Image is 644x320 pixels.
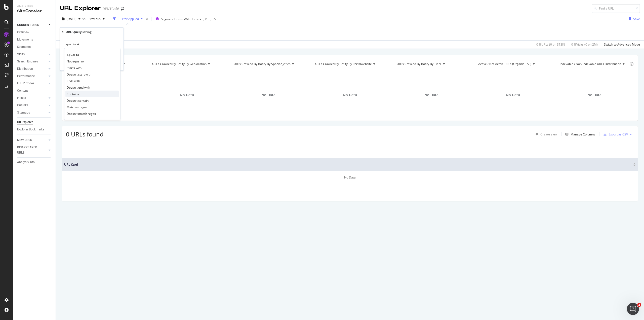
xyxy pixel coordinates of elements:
a: CURRENT URLS [17,22,47,28]
a: Sitemaps [17,110,47,115]
span: URLs Crawled By Botify By tier1 [397,62,441,66]
a: Segments [17,44,52,50]
div: Manage Columns [571,132,595,136]
div: 0 % URLs ( 0 on 313K ) [536,42,565,47]
div: Outlinks [17,103,28,108]
div: Switch to Advanced Mode [604,42,640,47]
span: Indexable / Non-Indexable URLs distribution [560,62,621,66]
span: URLs Crawled By Botify By geolocation [152,62,207,66]
a: Overview [17,30,52,35]
div: Explorer Bookmarks [17,127,44,132]
input: Find a URL [592,4,640,13]
button: Create alert [534,130,557,138]
span: Equal to [67,52,79,57]
h4: URLs Crawled By Botify By specific_cities [233,60,303,68]
button: [DATE] [60,15,83,23]
span: 2 [637,303,641,307]
div: Analytics [17,4,52,8]
div: Performance [17,74,35,79]
span: No Data [424,92,438,97]
a: Outlinks [17,103,47,108]
button: 1 Filter Applied [111,15,145,23]
div: Url Explorer [17,120,33,125]
span: Doesn't contain [67,98,89,102]
span: Contains [67,92,79,96]
h4: Indexable / Non-Indexable URLs Distribution [559,60,629,68]
div: Analysis Info [17,160,35,165]
span: 2025 Aug. 20th [67,17,76,21]
span: Active / Not Active URLs (organic - all) [478,62,531,66]
a: Url Explorer [17,120,52,125]
div: Search Engines [17,59,38,64]
span: 0 URLs found [66,130,104,138]
span: Previous [87,17,101,21]
span: Segment: Houses/All-Houses [161,17,201,21]
div: Content [17,88,28,93]
a: DISAPPEARED URLS [17,145,47,155]
span: No Data [343,92,357,97]
div: URL Query String [66,30,92,34]
iframe: Intercom live chat [627,303,639,315]
div: SiteCrawler [17,8,52,14]
button: Segment:Houses/All-Houses[DATE] [153,15,212,23]
a: Performance [17,74,47,79]
a: HTTP Codes [17,81,47,86]
a: Visits [17,52,47,57]
div: HTTP Codes [17,81,34,86]
span: URLs Crawled By Botify By specific_cities [234,62,291,66]
div: DISAPPEARED URLS [17,145,43,155]
button: Cancel [62,61,78,66]
span: Doesn't match regex [67,111,96,116]
button: Previous [87,15,107,23]
button: Export as CSV [601,130,628,138]
a: Search Engines [17,59,47,64]
button: Save [627,15,640,23]
span: No Data [506,92,520,97]
span: No Data [180,92,194,97]
span: Starts with [67,65,82,70]
button: Switch to Advanced Mode [602,41,640,49]
div: No Data [62,171,638,184]
button: Manage Columns [563,131,595,137]
a: NEW URLS [17,137,47,143]
span: Matches regex [67,105,88,109]
h4: URLs Crawled By Botify By geolocation [151,60,222,68]
div: Segments [17,44,31,50]
div: Inlinks [17,95,26,101]
div: Export as CSV [609,132,628,136]
div: Save [633,17,640,21]
span: No Data [587,92,601,97]
div: Create alert [540,132,557,136]
span: URL Card [64,162,632,167]
div: 0 % Visits ( 0 on 2M ) [571,42,598,47]
div: Movements [17,37,33,42]
span: Doesn't end with [67,85,90,89]
div: CURRENT URLS [17,22,39,28]
div: URL Explorer [60,4,101,13]
div: Overview [17,30,29,35]
span: No Data [261,92,275,97]
div: RENTCafé [103,6,119,11]
h4: URLs Crawled By Botify By portalwebsite [314,60,385,68]
a: Distribution [17,66,47,72]
div: 1 Filter Applied [118,17,139,21]
a: Analysis Info [17,160,52,165]
div: arrow-right-arrow-left [121,7,124,11]
div: [DATE] [203,17,212,21]
div: Sitemaps [17,110,30,115]
a: Content [17,88,52,93]
div: NEW URLS [17,137,32,143]
span: Equal to [64,42,76,46]
div: times [145,16,149,21]
div: Visits [17,52,25,57]
a: Inlinks [17,95,47,101]
span: URLs Crawled By Botify By portalwebsite [315,62,372,66]
span: Not equal to [67,59,84,63]
a: Explorer Bookmarks [17,127,52,132]
span: Doesn't start with [67,72,91,76]
span: vs [83,17,87,21]
div: Distribution [17,66,33,72]
a: Movements [17,37,52,42]
h4: URLs Crawled By Botify By tier1 [396,60,466,68]
span: Ends with [67,79,80,83]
